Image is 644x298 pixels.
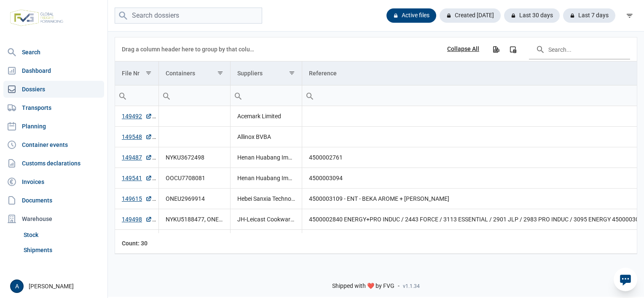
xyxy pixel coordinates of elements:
div: Data grid with 30 rows and 8 columns [115,37,637,254]
div: Last 30 days [504,8,560,23]
div: Collapse All [447,45,479,53]
td: Henan Huabang Implement & Cooker Co., Ltd. [231,147,302,168]
span: v1.1.34 [403,283,420,290]
a: Stock [20,227,104,242]
a: Search [3,44,104,61]
span: Shipped with ❤️ by FVG [332,282,394,290]
img: FVG - Global freight forwarding [7,6,67,29]
a: Customs declarations [3,155,104,172]
button: A [10,279,24,293]
div: File Nr Count: 30 [122,239,152,247]
div: File Nr [122,70,140,77]
div: Containers [166,70,195,77]
a: Dossiers [3,81,104,98]
a: Container events [3,136,104,153]
a: 149548 [122,133,152,141]
a: Documents [3,192,104,209]
a: Shipments [20,242,104,258]
div: Warehouse [3,210,104,227]
div: Last 7 days [563,8,615,23]
span: - [398,282,400,290]
td: OOCU7708081 [159,168,231,189]
div: Drag a column header here to group by that column [122,43,257,56]
div: Active files [386,8,436,23]
td: Allinox BVBA [231,127,302,147]
div: Search box [159,85,174,106]
a: Transports [3,99,104,116]
div: Data grid toolbar [122,37,630,61]
div: Column Chooser [505,42,521,57]
input: Filter cell [159,85,230,106]
td: Jiangmen Xinhui Pioneer Metal Manufacturing Co., Ltd. [231,230,302,250]
td: JH-Leicast Cookware Co., Ltd., [PERSON_NAME] Cookware Co., Ltd. [231,209,302,230]
span: Show filter options for column 'Containers' [217,70,223,76]
input: Search in the data grid [529,39,630,59]
a: Planning [3,118,104,135]
td: Filter cell [159,85,231,106]
div: [PERSON_NAME] [10,279,102,293]
td: Column File Nr [115,61,159,85]
div: Reference [309,70,337,77]
div: Search box [302,85,317,106]
td: Column Containers [159,61,231,85]
div: Search box [115,85,130,106]
div: Suppliers [237,70,263,77]
td: NYKU3672498 [159,147,231,168]
a: Dashboard [3,62,104,79]
div: filter [622,8,637,23]
div: Search box [231,85,246,106]
input: Filter cell [115,85,158,106]
span: Show filter options for column 'File Nr' [145,70,152,76]
td: Filter cell [115,85,159,106]
td: Henan Huabang Implement & Cooker Co., Ltd. [231,168,302,189]
a: 149498 [122,215,152,223]
a: 149615 [122,194,152,203]
a: Invoices [3,173,104,190]
input: Search dossiers [115,8,262,24]
div: Created [DATE] [440,8,501,23]
td: NYKU5188477, ONEU1179495 [159,209,231,230]
td: Column Suppliers [231,61,302,85]
td: Filter cell [231,85,302,106]
a: 149487 [122,153,152,162]
a: 149541 [122,174,152,182]
td: Hebei Sanxia Technology Co., Ltd. [231,189,302,209]
td: ONEU2969914 [159,189,231,209]
a: 149492 [122,112,152,120]
td: Acemark Limited [231,106,302,127]
div: Export all data to Excel [488,42,503,57]
input: Filter cell [231,85,302,106]
span: Show filter options for column 'Suppliers' [289,70,295,76]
